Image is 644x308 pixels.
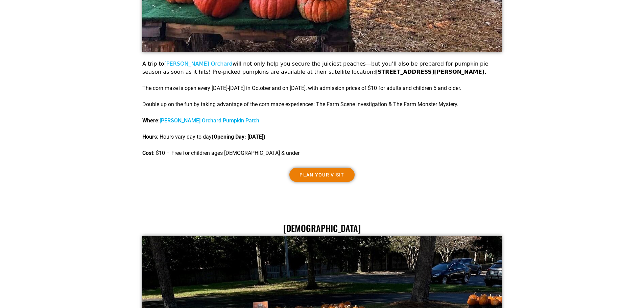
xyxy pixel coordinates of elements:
a: [DEMOGRAPHIC_DATA] [283,221,361,235]
a: Plan Your Visit [289,168,355,182]
p: Double up on the fun by taking advantage of the corn maze experiences: The Farm Scene Investigati... [142,100,502,109]
span: A trip to will not only help you secure the juiciest peaches—but you’ll also be prepared for pump... [142,61,488,75]
strong: [STREET_ADDRESS][PERSON_NAME]. [375,69,487,75]
strong: Cost [142,150,153,156]
a: [PERSON_NAME] Orchard [164,61,233,67]
strong: (Opening Day: [DATE]) [212,134,265,140]
a: [PERSON_NAME] Orchard Pumpkin Patch [160,117,259,124]
p: : $10 – Free for children ages [DEMOGRAPHIC_DATA] & under [142,149,502,157]
p: The corn maze is open every [DATE]-[DATE] in October and on [DATE], with admission prices of $10 ... [142,84,502,92]
strong: Where [142,117,158,124]
p: : [142,117,502,125]
span: Plan Your Visit [300,172,344,177]
strong: Hours [142,134,157,140]
p: : Hours vary day-to-day [142,133,502,141]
